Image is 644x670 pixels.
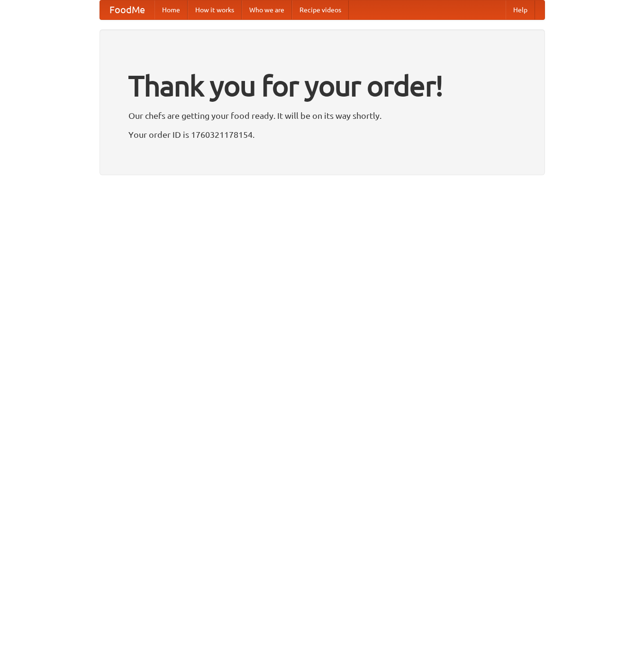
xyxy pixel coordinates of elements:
a: Who we are [242,0,292,19]
a: Home [154,0,188,19]
h1: Thank you for your order! [128,63,516,108]
a: How it works [188,0,242,19]
p: Our chefs are getting your food ready. It will be on its way shortly. [128,108,516,123]
p: Your order ID is 1760321178154. [128,127,516,142]
a: Help [506,0,535,19]
a: FoodMe [100,0,154,19]
a: Recipe videos [292,0,349,19]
